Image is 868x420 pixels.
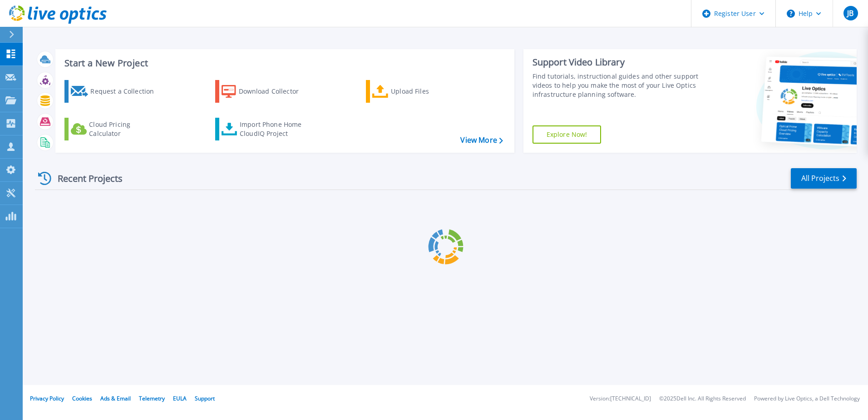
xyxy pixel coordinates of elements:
div: Cloud Pricing Calculator [89,120,162,138]
li: © 2025 Dell Inc. All Rights Reserved [659,396,746,402]
div: Support Video Library [533,56,702,68]
a: EULA [173,395,187,402]
a: Telemetry [139,395,165,402]
a: All Projects [791,168,857,189]
a: Ads & Email [100,395,131,402]
a: Cookies [72,395,92,402]
div: Upload Files [391,82,464,100]
div: Request a Collection [90,82,163,100]
h3: Start a New Project [64,58,503,68]
a: Support [195,395,215,402]
a: Upload Files [366,80,467,103]
a: Privacy Policy [30,395,64,402]
a: Download Collector [215,80,316,103]
li: Powered by Live Optics, a Dell Technology [754,396,860,402]
a: View More [460,136,503,145]
div: Recent Projects [35,167,135,190]
a: Explore Now! [533,125,602,144]
a: Request a Collection [64,80,166,103]
div: Download Collector [239,82,311,100]
span: JB [847,10,853,17]
li: Version: [TECHNICAL_ID] [590,396,651,402]
a: Cloud Pricing Calculator [64,118,166,140]
div: Find tutorials, instructional guides and other support videos to help you make the most of your L... [533,72,702,99]
div: Import Phone Home CloudIQ Project [240,120,311,138]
